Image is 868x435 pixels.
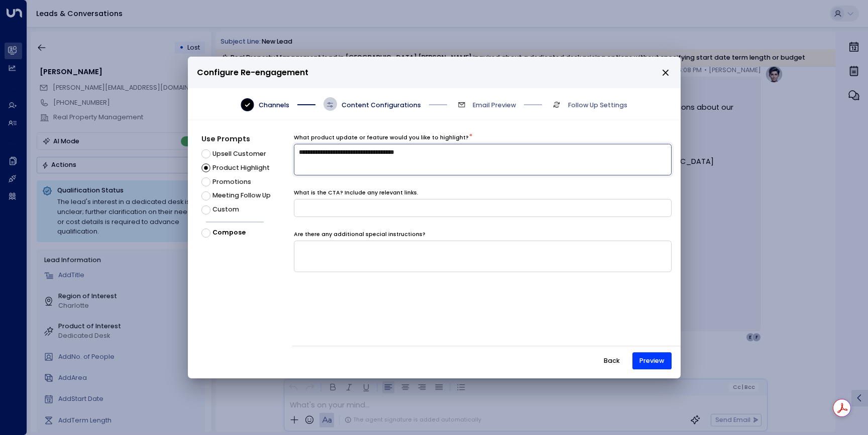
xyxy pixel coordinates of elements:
label: Are there any additional special instructions? [294,231,425,239]
span: Content Configurations [342,101,421,110]
span: Custom [212,205,239,214]
span: Meeting Follow Up [212,191,271,200]
span: Compose [212,228,246,238]
h4: Use Prompts [201,134,292,145]
span: Follow Up Settings [568,101,627,110]
span: Upsell Customer [212,149,266,159]
span: Configure Re-engagement [197,66,308,79]
span: Channels [259,101,289,110]
span: Product Highlight [212,163,270,173]
label: What product update or feature would you like to highlight? [294,134,469,142]
span: Promotions [212,177,251,187]
button: close [661,68,670,77]
label: What is the CTA? Include any relevant links. [294,189,418,197]
span: Email Preview [473,101,516,110]
button: Back [596,352,628,369]
button: Preview [632,352,672,369]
